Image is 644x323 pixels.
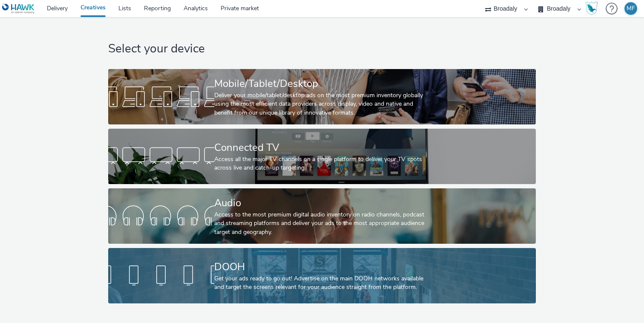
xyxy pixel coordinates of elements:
[108,188,535,244] a: AudioAccess to the most premium digital audio inventory on radio channels, podcast and streaming ...
[585,2,598,15] img: Hawk Academy
[214,91,426,117] div: Deliver your mobile/tablet/desktop ads on the most premium inventory globally using the most effi...
[585,2,601,15] a: Hawk Academy
[108,69,535,124] a: Mobile/Tablet/DesktopDeliver your mobile/tablet/desktop ads on the most premium inventory globall...
[2,3,35,14] img: undefined Logo
[214,76,426,91] div: Mobile/Tablet/Desktop
[214,274,426,292] div: Get your ads ready to go out! Advertise on the main DOOH networks available and target the screen...
[214,155,426,173] div: Access all the major TV channels on a single platform to deliver your TV spots across live and ca...
[108,41,535,57] h1: Select your device
[214,211,426,236] div: Access to the most premium digital audio inventory on radio channels, podcast and streaming platf...
[214,260,426,274] div: DOOH
[214,196,426,211] div: Audio
[108,248,535,303] a: DOOHGet your ads ready to go out! Advertise on the main DOOH networks available and target the sc...
[108,129,535,184] a: Connected TVAccess all the major TV channels on a single platform to deliver your TV spots across...
[214,140,426,155] div: Connected TV
[627,2,635,15] div: MF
